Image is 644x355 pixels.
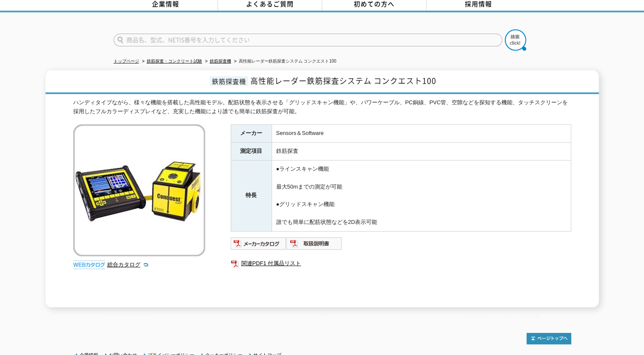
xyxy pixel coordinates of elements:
[231,143,272,160] th: 測定項目
[231,258,571,269] a: 関連PDF1 付属品リスト
[231,160,272,232] th: 特長
[107,261,149,268] a: 総合カタログ
[250,75,436,86] span: 高性能レーダー鉄筋探査システム コンクエスト100
[272,160,571,232] td: ●ラインスキャン機能 最大50mまでの測定が可能 ●グリッドスキャン機能 誰でも簡単に配筋状態などを2D表示可能
[147,59,202,63] a: 鉄筋探査・コンクリート試験
[210,76,248,86] span: 鉄筋探査機
[505,29,526,51] img: btn_search.png
[73,98,571,116] div: ハンディタイプながら、様々な機能を搭載した高性能モデル。配筋状態を表示させる「グリッドスキャン機能」や、パワーケーブル、PC銅線、PVC管、空隙などを探知する機能、タッチスクリーンを採用したフル...
[272,143,571,160] td: 鉄筋探査
[231,242,286,249] a: メーカーカタログ
[286,237,342,250] img: 取扱説明書
[527,333,571,344] img: トップページへ
[114,59,139,63] a: トップページ
[286,242,342,249] a: 取扱説明書
[272,125,571,143] td: Sensors＆Software
[73,261,105,269] img: webカタログ
[73,124,205,256] img: 高性能レーダー鉄筋探査システム コンクエスト100
[210,59,231,63] a: 鉄筋探査機
[231,237,286,250] img: メーカーカタログ
[114,34,502,46] input: 商品名、型式、NETIS番号を入力してください
[231,125,272,143] th: メーカー
[232,57,336,66] li: 高性能レーダー鉄筋探査システム コンクエスト100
